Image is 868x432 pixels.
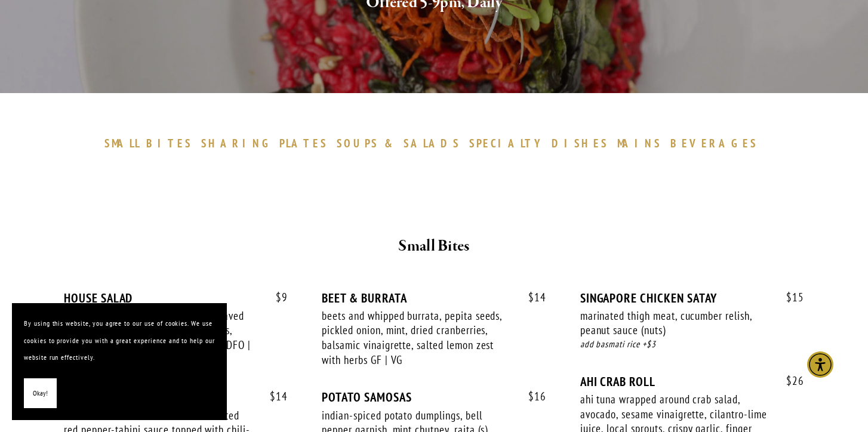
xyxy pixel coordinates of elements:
span: SALADS [404,136,461,150]
span: SHARING [201,136,274,150]
a: BEVERAGES [670,136,764,150]
a: SOUPS&SALADS [337,136,466,150]
span: & [384,136,398,150]
a: MAINS [617,136,668,150]
span: 15 [774,291,804,304]
span: $ [270,389,276,403]
span: 26 [774,374,804,388]
span: Okay! [33,385,48,402]
div: BEET & BURRATA [322,291,546,306]
span: 9 [264,291,288,304]
span: MAINS [617,136,662,150]
div: add basmati rice +$3 [580,338,804,351]
a: SHARINGPLATES [201,136,334,150]
span: BEVERAGES [670,136,758,150]
a: SPECIALTYDISHES [469,136,614,150]
span: 14 [516,291,546,304]
span: 16 [516,390,546,403]
span: $ [786,290,792,304]
div: beets and whipped burrata, pepita seeds, pickled onion, mint, dried cranberries, balsamic vinaigr... [322,308,512,368]
div: POTATO SAMOSAS [322,390,546,405]
a: SMALLBITES [104,136,198,150]
span: BITES [146,136,192,150]
div: marinated thigh meat, cucumber relish, peanut sauce (nuts) [580,308,770,338]
button: Okay! [24,378,57,409]
p: By using this website, you agree to our use of cookies. We use cookies to provide you with a grea... [24,315,215,366]
span: SPECIALTY [469,136,546,150]
span: SOUPS [337,136,378,150]
div: AHI CRAB ROLL [580,374,804,389]
span: $ [528,290,534,304]
span: $ [276,290,282,304]
div: HOUSE SALAD [64,291,288,306]
span: SMALL [104,136,140,150]
span: 14 [258,390,288,403]
strong: Small Bites [398,236,469,257]
div: SINGAPORE CHICKEN SATAY [580,291,804,306]
span: $ [786,374,792,388]
section: Cookie banner [12,303,227,420]
span: PLATES [279,136,328,150]
span: DISHES [552,136,608,150]
span: $ [528,389,534,403]
div: Accessibility Menu [807,351,833,378]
